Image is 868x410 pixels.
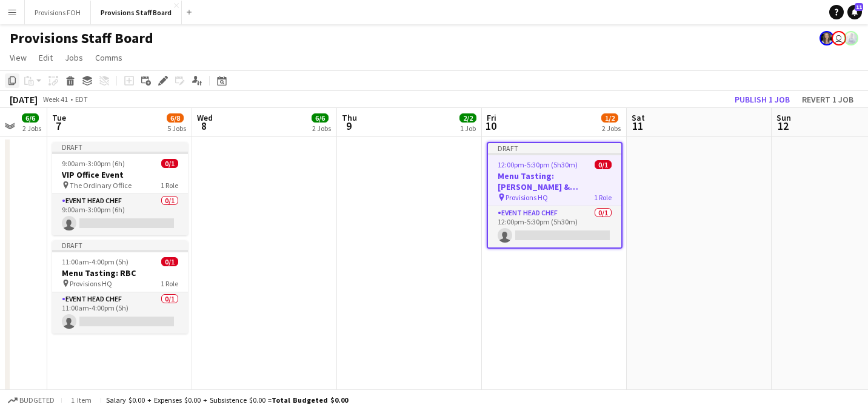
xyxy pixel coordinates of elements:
[485,119,496,133] span: 10
[25,1,91,24] button: Provisions FOH
[342,112,357,123] span: Thu
[34,50,58,66] a: Edit
[855,3,863,11] span: 11
[40,95,70,104] span: Week 41
[488,143,621,153] div: Draft
[95,52,122,63] span: Comms
[506,193,548,202] span: Provisions HQ
[594,193,612,202] span: 1 Role
[602,124,621,133] div: 2 Jobs
[70,181,132,190] span: The Ordinary Office
[10,52,27,63] span: View
[50,119,66,133] span: 7
[52,194,188,235] app-card-role: Event Head Chef0/19:00am-3:00pm (6h)
[595,160,612,169] span: 0/1
[487,142,623,249] app-job-card: Draft12:00pm-5:30pm (5h30m)0/1Menu Tasting: [PERSON_NAME] & [PERSON_NAME]'s Wedding Provisions HQ...
[65,52,83,63] span: Jobs
[312,113,329,123] span: 6/6
[52,240,188,334] app-job-card: Draft11:00am-4:00pm (5h)0/1Menu Tasting: RBC Provisions HQ1 RoleEvent Head Chef0/111:00am-4:00pm ...
[6,394,56,407] button: Budgeted
[10,29,153,47] h1: Provisions Staff Board
[91,1,182,24] button: Provisions Staff Board
[106,395,348,405] div: Salary $0.00 + Expenses $0.00 + Subsistence $0.00 =
[272,395,348,405] span: Total Budgeted $0.00
[60,50,88,66] a: Jobs
[90,50,127,66] a: Comms
[775,119,791,133] span: 12
[19,396,55,405] span: Budgeted
[776,112,791,123] span: Sun
[22,124,41,133] div: 2 Jobs
[62,257,129,266] span: 11:00am-4:00pm (5h)
[52,112,66,123] span: Tue
[52,142,188,152] div: Draft
[797,92,858,107] button: Revert 1 job
[161,257,178,266] span: 0/1
[488,170,621,192] h3: Menu Tasting: [PERSON_NAME] & [PERSON_NAME]'s Wedding
[52,240,188,250] div: Draft
[498,160,578,169] span: 12:00pm-5:30pm (5h30m)
[487,112,496,123] span: Fri
[67,395,96,405] span: 1 item
[488,206,621,247] app-card-role: Event Head Chef0/112:00pm-5:30pm (5h30m)
[70,279,112,288] span: Provisions HQ
[632,112,645,123] span: Sat
[22,113,39,123] span: 6/6
[161,181,178,190] span: 1 Role
[161,159,178,168] span: 0/1
[5,50,32,66] a: View
[10,93,38,106] div: [DATE]
[197,112,213,123] span: Wed
[832,31,846,45] app-user-avatar: Dustin Gallagher
[459,113,476,123] span: 2/2
[460,124,476,133] div: 1 Job
[52,142,188,235] app-job-card: Draft9:00am-3:00pm (6h)0/1VIP Office Event The Ordinary Office1 RoleEvent Head Chef0/19:00am-3:00...
[820,31,834,45] app-user-avatar: Giannina Fazzari
[52,267,188,278] h3: Menu Tasting: RBC
[730,92,795,107] button: Publish 1 job
[62,159,125,168] span: 9:00am-3:00pm (6h)
[340,119,357,133] span: 9
[847,5,862,19] a: 11
[195,119,213,133] span: 8
[161,279,178,288] span: 1 Role
[39,52,53,63] span: Edit
[844,31,858,45] app-user-avatar: kevin Castonguay
[312,124,331,133] div: 2 Jobs
[630,119,645,133] span: 11
[167,124,186,133] div: 5 Jobs
[167,113,184,123] span: 6/8
[75,95,88,104] div: EDT
[52,292,188,334] app-card-role: Event Head Chef0/111:00am-4:00pm (5h)
[601,113,618,123] span: 1/2
[52,169,188,180] h3: VIP Office Event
